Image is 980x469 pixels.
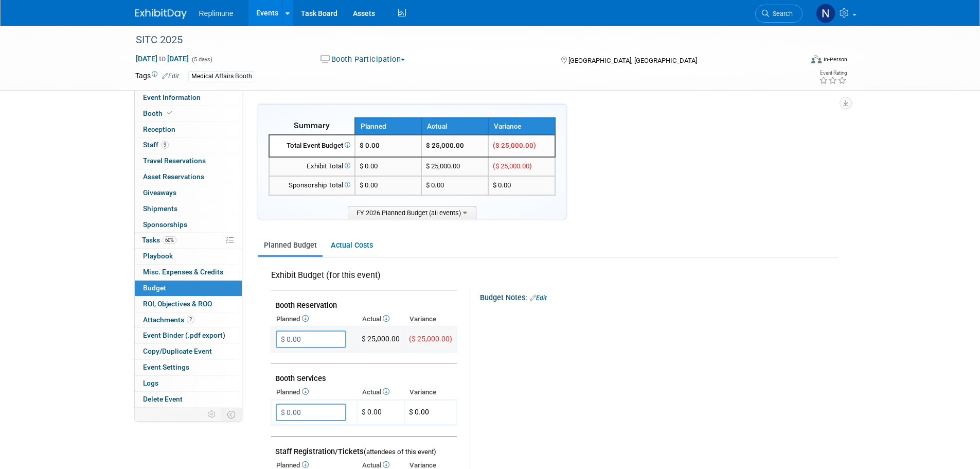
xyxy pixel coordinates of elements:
[132,31,787,49] div: SITC 2025
[325,236,379,255] a: Actual Costs
[409,408,429,416] span: $ 0.00
[143,125,175,133] span: Reception
[135,71,179,82] td: Tags
[360,142,380,149] span: $ 0.00
[143,284,166,292] span: Budget
[355,118,422,135] th: Planned
[162,73,179,80] a: Edit
[421,135,488,157] td: $ 25,000.00
[135,217,242,233] a: Sponsorships
[421,118,488,135] th: Actual
[271,270,453,287] div: Exhibit Budget (for this event)
[221,408,242,421] td: Toggle Event Tabs
[480,290,836,303] div: Budget Notes:
[568,57,697,64] span: [GEOGRAPHIC_DATA], [GEOGRAPHIC_DATA]
[143,395,183,403] span: Delete Event
[348,206,476,219] span: FY 2026 Planned Budget (all events)
[143,188,176,197] span: Giveaways
[811,55,822,63] img: Format-Inperson.png
[135,153,242,169] a: Travel Reservations
[187,316,194,323] span: 2
[823,56,847,63] div: In-Person
[360,181,378,189] span: $ 0.00
[135,201,242,217] a: Shipments
[143,331,225,339] span: Event Binder (.pdf export)
[769,10,793,18] span: Search
[493,162,532,170] span: ($ 25,000.00)
[135,376,242,391] a: Logs
[135,54,189,63] span: [DATE] [DATE]
[143,316,194,324] span: Attachments
[143,300,212,308] span: ROI, Objectives & ROO
[135,90,242,106] a: Event Information
[203,408,221,421] td: Personalize Event Tab Strip
[271,290,457,312] td: Booth Reservation
[135,169,242,185] a: Asset Reservations
[143,252,173,260] span: Playbook
[143,347,212,355] span: Copy/Duplicate Event
[755,5,803,23] a: Search
[357,312,404,326] th: Actual
[274,141,350,151] div: Total Event Budget
[357,400,404,425] td: $ 0.00
[274,162,350,171] div: Exhibit Total
[135,122,242,137] a: Reception
[135,185,242,201] a: Giveaways
[135,297,242,312] a: ROI, Objectives & ROO
[135,344,242,359] a: Copy/Duplicate Event
[135,137,242,153] a: Staff9
[143,172,204,181] span: Asset Reservations
[135,249,242,264] a: Playbook
[157,55,167,63] span: to
[404,312,457,326] th: Variance
[742,54,848,69] div: Event Format
[163,236,176,244] span: 60%
[135,281,242,296] a: Budget
[404,385,457,399] th: Variance
[135,312,242,328] a: Attachments2
[143,220,187,229] span: Sponsorships
[294,120,330,130] span: Summary
[493,181,511,189] span: $ 0.00
[271,437,457,459] td: Staff Registration/Tickets
[816,4,835,23] img: Nicole Schaeffner
[317,54,409,65] button: Booth Participation
[819,71,847,76] div: Event Rating
[421,176,488,195] td: $ 0.00
[143,157,206,165] span: Travel Reservations
[135,328,242,343] a: Event Binder (.pdf export)
[274,181,350,190] div: Sponsorship Total
[143,379,158,387] span: Logs
[135,265,242,280] a: Misc. Expenses & Credits
[167,110,172,116] i: Booth reservation complete
[271,385,357,399] th: Planned
[199,9,234,18] span: Replimune
[530,294,547,302] a: Edit
[143,141,169,149] span: Staff
[135,360,242,375] a: Event Settings
[357,385,404,399] th: Actual
[258,236,323,255] a: Planned Budget
[135,392,242,407] a: Delete Event
[191,56,212,63] span: (5 days)
[143,93,201,101] span: Event Information
[135,9,187,19] img: ExhibitDay
[143,109,174,117] span: Booth
[135,106,242,121] a: Booth
[135,233,242,248] a: Tasks60%
[143,204,177,213] span: Shipments
[143,363,189,371] span: Event Settings
[161,141,169,149] span: 9
[188,71,255,82] div: Medical Affairs Booth
[488,118,555,135] th: Variance
[142,236,176,244] span: Tasks
[362,335,400,343] span: $ 25,000.00
[360,162,378,170] span: $ 0.00
[409,335,452,343] span: ($ 25,000.00)
[421,157,488,176] td: $ 25,000.00
[364,448,436,456] span: (attendees of this event)
[493,142,536,149] span: ($ 25,000.00)
[271,312,357,326] th: Planned
[271,363,457,386] td: Booth Services
[143,268,223,276] span: Misc. Expenses & Credits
